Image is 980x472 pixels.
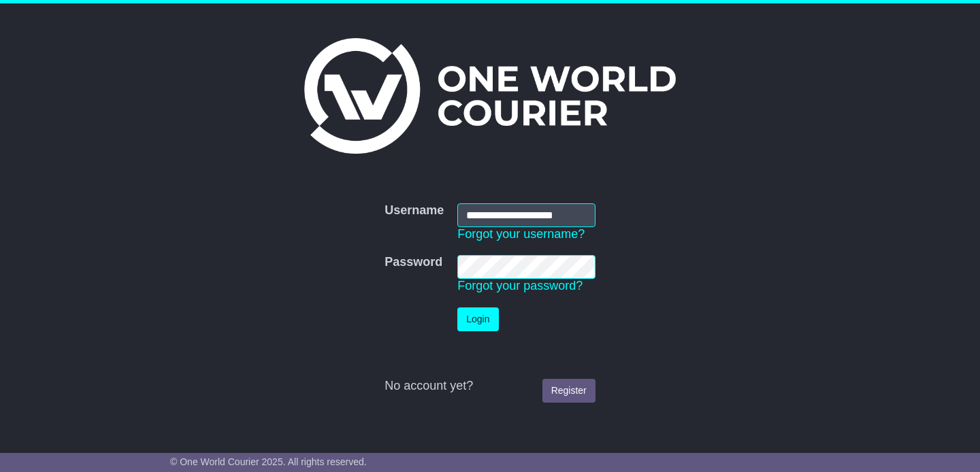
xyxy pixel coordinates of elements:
label: Username [385,203,444,218]
div: No account yet? [385,379,595,394]
span: © One World Courier 2025. All rights reserved. [170,456,367,467]
button: Login [457,307,498,331]
a: Forgot your password? [457,279,583,292]
img: One World [304,38,676,154]
a: Register [542,379,595,403]
a: Forgot your username? [457,227,585,241]
label: Password [385,255,442,270]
